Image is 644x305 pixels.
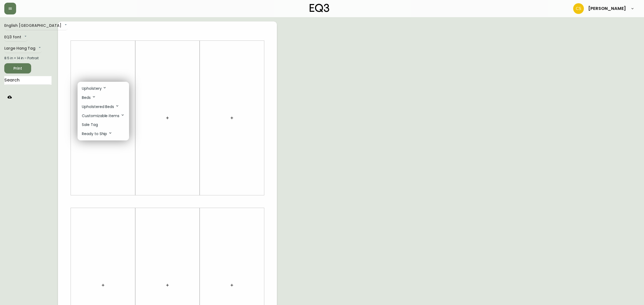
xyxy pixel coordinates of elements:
p: Beds [82,95,96,101]
p: Upholstery [82,85,107,91]
p: Sale Tag [82,122,98,128]
p: Upholstered Beds [82,104,119,110]
p: Customizable items [82,113,125,119]
p: Ready to Ship [82,131,112,137]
